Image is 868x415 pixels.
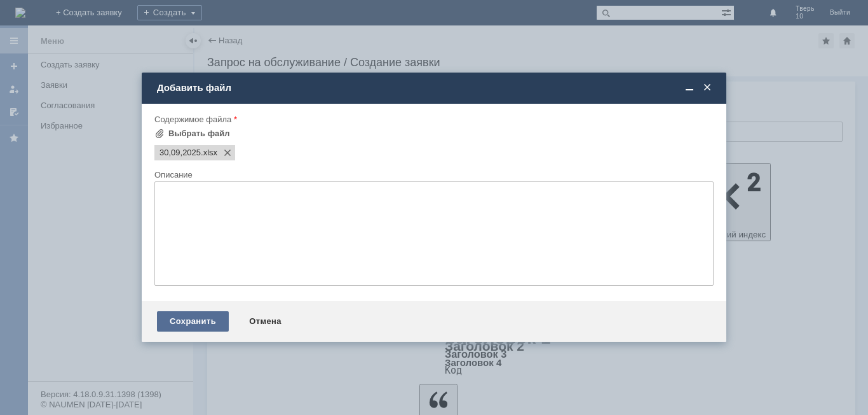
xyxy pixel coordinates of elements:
[701,82,714,94] span: Закрыть
[154,171,711,179] div: Описание
[168,129,230,139] div: Выбрать файл
[201,148,217,158] span: 30,09,2025.xlsx
[683,82,696,94] span: Свернуть (Ctrl + M)
[154,115,711,123] div: Содержимое файла
[159,148,201,158] span: 30,09,2025.xlsx
[5,5,186,15] div: Прошу удалить оч
[157,82,714,94] div: Добавить файл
